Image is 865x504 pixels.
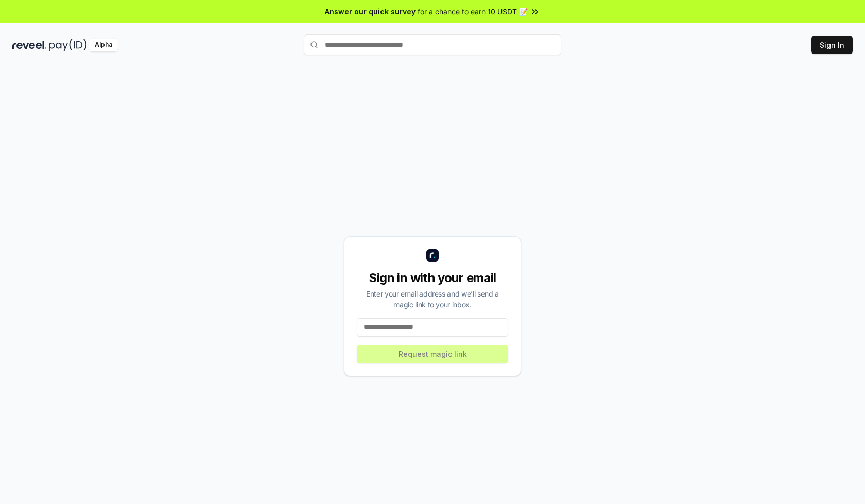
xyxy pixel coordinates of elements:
[426,249,439,262] img: logo_small
[12,39,47,51] img: reveel_dark
[49,39,87,51] img: pay_id
[418,6,528,17] span: for a chance to earn 10 USDT 📝
[325,6,416,17] span: Answer our quick survey
[89,39,118,51] div: Alpha
[357,270,508,286] div: Sign in with your email
[357,288,508,310] div: Enter your email address and we’ll send a magic link to your inbox.
[811,36,853,54] button: Sign In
